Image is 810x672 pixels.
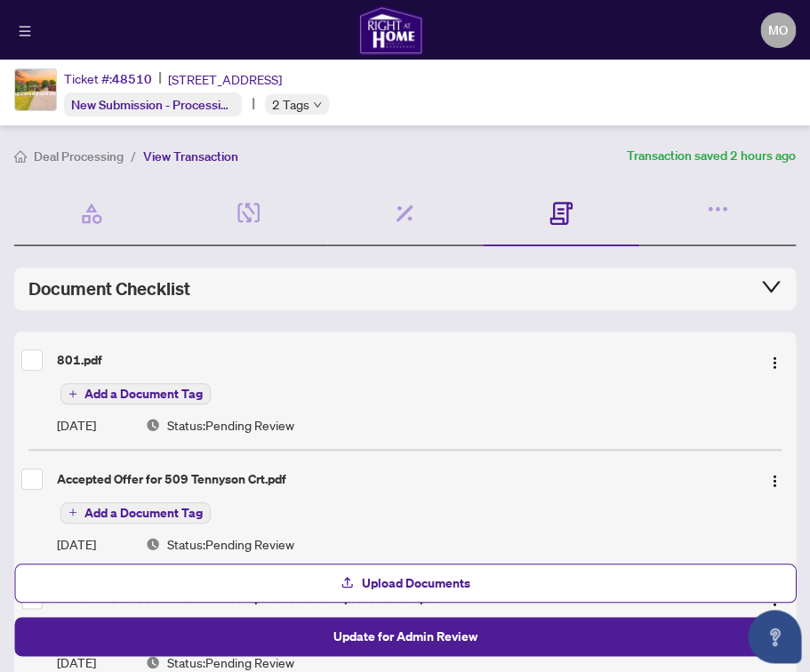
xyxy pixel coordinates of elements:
[112,71,152,87] span: 48510
[60,502,211,524] button: Add a Document Tag
[627,146,796,166] article: Transaction saved 2 hours ago
[358,5,422,55] img: logo
[28,276,782,301] div: Document Checklist
[57,534,96,554] span: [DATE]
[57,652,96,672] span: [DATE]
[19,25,31,37] span: menu
[362,569,470,597] span: Upload Documents
[14,150,27,163] span: home
[748,610,801,663] button: Open asap
[333,622,477,651] span: Update for Admin Review
[167,534,294,554] span: Status: Pending Review
[14,617,796,656] button: Update for Admin Review
[64,68,152,89] div: Ticket #:
[760,276,782,297] span: collapsed
[167,652,294,672] span: Status: Pending Review
[760,346,789,374] button: Logo
[57,350,746,370] div: 801.pdf
[57,415,96,435] span: [DATE]
[146,537,160,551] img: Document Status
[71,96,284,113] span: New Submission - Processing Pending
[131,146,136,166] li: /
[60,383,211,404] button: Add a Document Tag
[15,69,56,110] img: IMG-E12299161_1.jpg
[68,389,77,398] span: plus
[767,474,782,488] img: Logo
[68,508,77,516] span: plus
[34,148,124,164] span: Deal Processing
[313,100,322,109] span: down
[167,415,294,435] span: Status: Pending Review
[760,465,789,493] button: Logo
[14,564,796,603] button: Upload Documents
[57,469,746,489] div: Accepted Offer for 509 Tennyson Crt.pdf
[768,20,788,40] span: MO
[272,94,309,115] span: 2 Tags
[146,655,160,669] img: Document Status
[767,356,782,370] img: Logo
[146,418,160,432] img: Document Status
[143,148,238,164] span: View Transaction
[168,69,282,89] span: [STREET_ADDRESS]
[84,388,203,400] span: Add a Document Tag
[28,276,190,301] span: Document Checklist
[84,507,203,519] span: Add a Document Tag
